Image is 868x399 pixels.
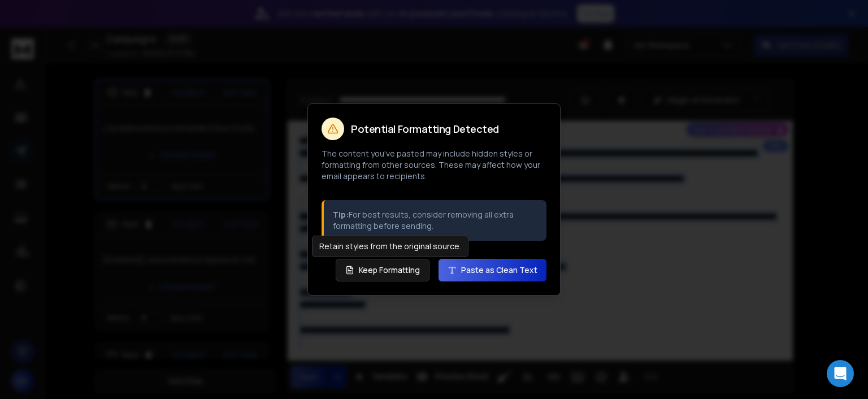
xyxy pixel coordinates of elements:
h2: Potential Formatting Detected [351,124,499,134]
p: For best results, consider removing all extra formatting before sending. [333,209,537,232]
button: Paste as Clean Text [439,259,546,281]
button: Keep Formatting [336,259,429,281]
div: Open Intercom Messenger [827,360,854,387]
strong: Tip: [333,209,349,220]
p: The content you've pasted may include hidden styles or formatting from other sources. These may a... [322,148,546,182]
